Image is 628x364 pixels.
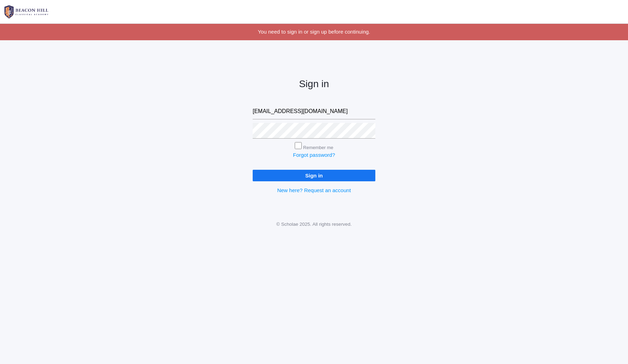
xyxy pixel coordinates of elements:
h2: Sign in [253,79,375,90]
label: Remember me [303,145,333,150]
a: New here? Request an account [277,187,351,193]
input: Email address [253,104,375,119]
a: Forgot password? [293,152,335,158]
input: Sign in [253,170,375,181]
